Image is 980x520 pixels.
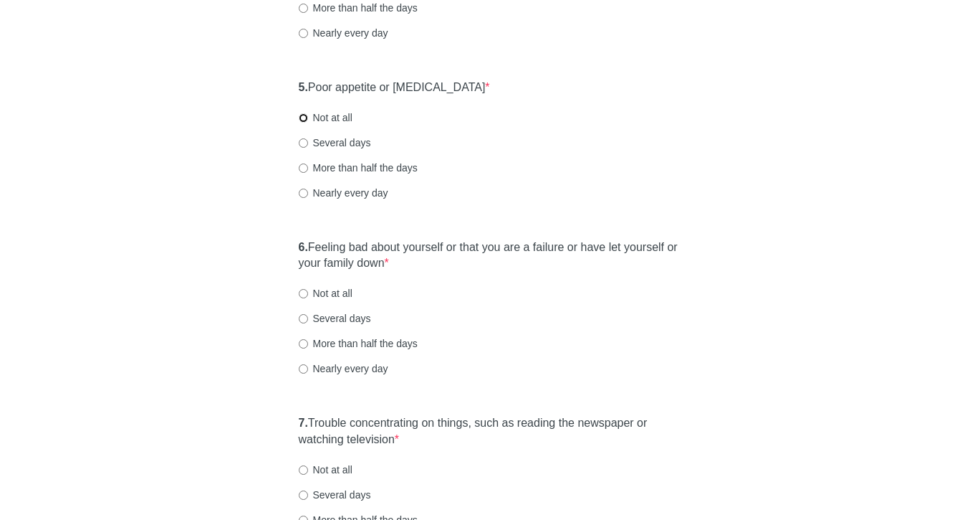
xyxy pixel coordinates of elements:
input: Several days [299,314,308,323]
label: Feeling bad about yourself or that you are a failure or have let yourself or your family down [299,240,682,273]
label: Nearly every day [299,26,388,40]
label: Several days [299,136,371,150]
input: More than half the days [299,339,308,349]
input: More than half the days [299,164,308,173]
input: Not at all [299,465,308,475]
strong: 7. [299,417,308,429]
label: Several days [299,488,371,502]
label: More than half the days [299,161,418,175]
input: Not at all [299,289,308,298]
label: Nearly every day [299,361,388,376]
input: Several days [299,138,308,148]
input: Several days [299,491,308,500]
label: Not at all [299,463,352,477]
label: Trouble concentrating on things, such as reading the newspaper or watching television [299,415,682,448]
label: Several days [299,311,371,326]
label: More than half the days [299,336,418,351]
input: Nearly every day [299,189,308,198]
input: Not at all [299,113,308,123]
label: Not at all [299,286,352,301]
input: More than half the days [299,4,308,13]
strong: 6. [299,241,308,253]
strong: 5. [299,81,308,93]
label: Nearly every day [299,186,388,200]
input: Nearly every day [299,364,308,374]
label: More than half the days [299,1,418,15]
label: Not at all [299,110,352,125]
input: Nearly every day [299,29,308,38]
label: Poor appetite or [MEDICAL_DATA] [299,80,490,96]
